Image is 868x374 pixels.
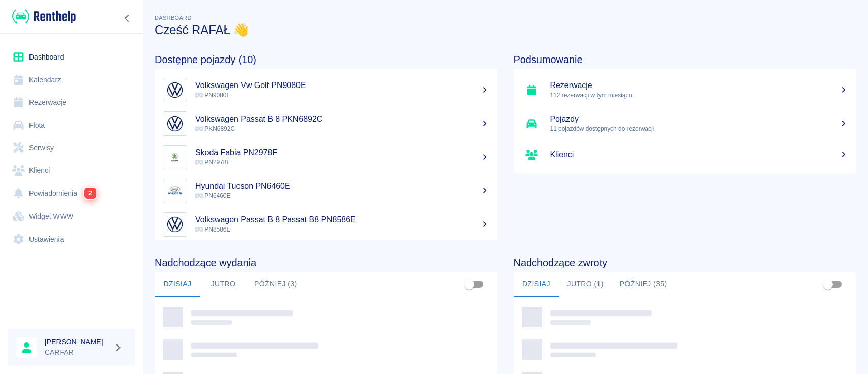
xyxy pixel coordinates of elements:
[45,347,110,358] p: CARFAR
[155,15,192,21] span: Dashboard
[155,53,497,66] h4: Dostępne pojazdy (10)
[460,275,479,294] span: Pokaż przypisane tylko do mnie
[155,23,856,37] h3: Cześć RAFAŁ 👋
[155,256,497,269] h4: Nadchodzące wydania
[8,228,135,251] a: Ustawienia
[195,80,489,91] h5: Volkswagen Vw Golf PN9080E
[195,92,230,99] span: PN9080E
[155,73,497,107] a: ImageVolkswagen Vw Golf PN9080E PN9080E
[84,188,96,199] span: 2
[155,208,497,241] a: ImageVolkswagen Passat B 8 Passat B8 PN8586E PN8586E
[612,272,675,297] button: Później (35)
[514,53,856,66] h4: Podsumowanie
[8,205,135,228] a: Widget WWW
[514,107,856,140] a: Pojazdy11 pojazdów dostępnych do rezerwacji
[559,272,612,297] button: Jutro (1)
[550,114,848,124] h5: Pojazdy
[119,12,135,25] button: Zwiń nawigację
[195,215,489,225] h5: Volkswagen Passat B 8 Passat B8 PN8586E
[155,272,200,297] button: Dzisiaj
[195,114,489,124] h5: Volkswagen Passat B 8 PKN6892C
[155,174,497,208] a: ImageHyundai Tucson PN6460E PN6460E
[195,125,235,132] span: PKN6892C
[45,337,110,347] h6: [PERSON_NAME]
[550,124,848,133] p: 11 pojazdów dostępnych do rezerwacji
[246,272,306,297] button: Później (3)
[514,73,856,107] a: Rezerwacje112 rezerwacji w tym miesiącu
[550,150,848,160] h5: Klienci
[514,140,856,169] a: Klienci
[165,114,185,133] img: Image
[195,181,489,191] h5: Hyundai Tucson PN6460E
[200,272,246,297] button: Jutro
[514,272,559,297] button: Dzisiaj
[818,275,837,294] span: Pokaż przypisane tylko do mnie
[165,215,185,234] img: Image
[8,159,135,182] a: Klienci
[8,91,135,114] a: Rezerwacje
[155,140,497,174] a: ImageSkoda Fabia PN2978F PN2978F
[12,8,76,25] img: Renthelp logo
[155,107,497,140] a: ImageVolkswagen Passat B 8 PKN6892C PKN6892C
[550,91,848,100] p: 112 rezerwacji w tym miesiącu
[8,46,135,69] a: Dashboard
[8,69,135,92] a: Kalendarz
[195,226,230,233] span: PN8586E
[8,136,135,159] a: Serwisy
[165,148,185,167] img: Image
[165,80,185,100] img: Image
[195,192,230,199] span: PN6460E
[550,80,848,91] h5: Rezerwacje
[8,182,135,205] a: Powiadomienia2
[514,256,856,269] h4: Nadchodzące zwroty
[195,148,489,158] h5: Skoda Fabia PN2978F
[165,181,185,200] img: Image
[8,8,76,25] a: Renthelp logo
[8,114,135,137] a: Flota
[195,159,230,166] span: PN2978F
